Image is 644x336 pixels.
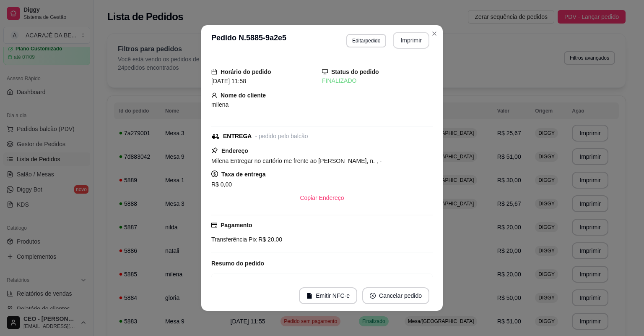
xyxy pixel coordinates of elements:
[211,78,246,84] span: [DATE] 11:58
[370,293,376,299] span: close-circle
[223,132,252,141] div: ENTREGA
[331,68,379,75] strong: Status do pedido
[362,287,429,304] button: close-circleCancelar pedido
[221,222,252,228] strong: Pagamento
[211,157,382,164] span: Milena Entregar no cartório me frente ao [PERSON_NAME], n. , -
[322,76,433,85] div: FINALIZADO
[346,34,386,47] button: Editarpedido
[428,27,441,40] button: Close
[306,293,312,299] span: file
[211,101,229,108] span: milena
[221,147,248,154] strong: Endereço
[211,236,257,243] span: Transferência Pix
[393,32,429,49] button: Imprimir
[322,69,328,75] span: desktop
[255,132,308,141] div: - pedido pelo balcão
[221,171,266,178] strong: Taxa de entrega
[299,287,357,304] button: fileEmitir NFC-e
[257,236,282,243] span: R$ 20,00
[211,171,218,177] span: dollar
[211,222,217,228] span: credit-card
[211,69,217,75] span: calendar
[211,147,218,154] span: pushpin
[293,189,351,206] button: Copiar Endereço
[211,32,286,49] h3: Pedido N. 5885-9a2e5
[211,92,217,98] span: user
[221,92,266,99] strong: Nome do cliente
[211,260,264,267] strong: Resumo do pedido
[221,68,271,75] strong: Horário do pedido
[211,181,232,188] span: R$ 0,00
